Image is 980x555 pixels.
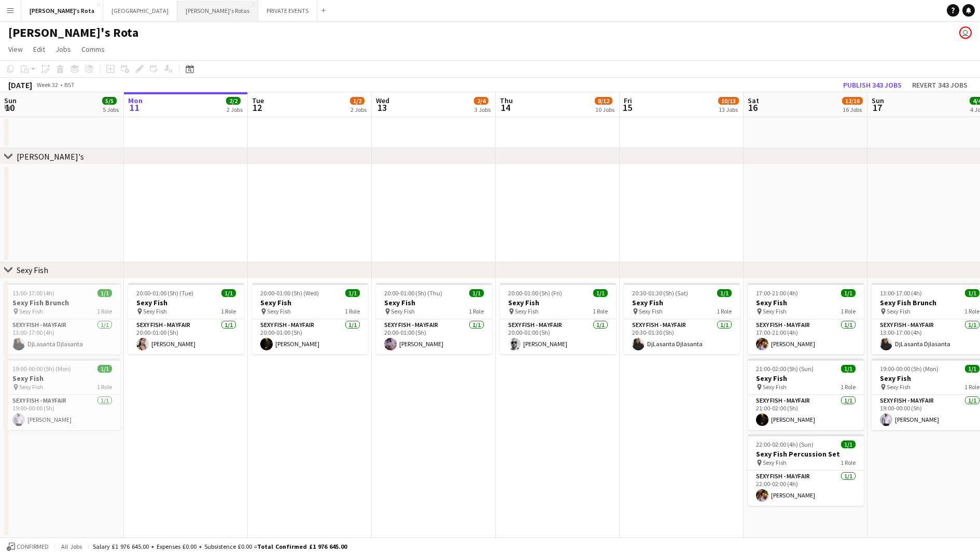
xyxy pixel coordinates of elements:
a: Edit [29,42,49,56]
button: Confirmed [5,541,50,552]
app-job-card: 13:00-17:00 (4h)1/1Sexy Fish Brunch Sexy Fish1 RoleSEXY FISH - MAYFAIR1/113:00-17:00 (4h)DjLasant... [4,283,120,354]
div: [DATE] [8,80,32,90]
button: PRIVATE EVENTS [258,1,317,21]
div: 16 Jobs [843,106,862,113]
span: Sexy Fish [887,383,911,391]
span: 10/13 [718,97,739,105]
app-job-card: 22:00-02:00 (4h) (Sun)1/1Sexy Fish Percussion Set Sexy Fish1 RoleSEXY FISH - MAYFAIR1/122:00-02:0... [748,434,864,506]
div: 3 Jobs [474,106,491,113]
button: [PERSON_NAME]'s Rota [21,1,103,21]
span: 1 Role [97,307,112,315]
span: 1 Role [469,307,484,315]
app-job-card: 20:00-01:00 (5h) (Wed)1/1Sexy Fish Sexy Fish1 RoleSEXY FISH - MAYFAIR1/120:00-01:00 (5h)[PERSON_N... [252,283,368,354]
span: 13:00-17:00 (4h) [880,289,922,297]
app-card-role: SEXY FISH - MAYFAIR1/120:00-01:00 (5h)[PERSON_NAME] [376,319,492,354]
app-job-card: 21:00-02:00 (5h) (Sun)1/1Sexy Fish Sexy Fish1 RoleSEXY FISH - MAYFAIR1/121:00-02:00 (5h)[PERSON_N... [748,359,864,430]
div: 2 Jobs [227,106,243,113]
span: 22:00-02:00 (4h) (Sun) [756,440,814,448]
div: Sexy Fish [17,265,48,275]
h3: Sexy Fish [748,374,864,383]
span: Confirmed [17,543,49,550]
span: 17:00-21:00 (4h) [756,289,798,297]
span: Tue [252,96,264,105]
span: 20:00-01:00 (5h) (Thu) [384,289,442,297]
span: 10 [3,102,17,113]
app-job-card: 20:00-01:00 (5h) (Tue)1/1Sexy Fish Sexy Fish1 RoleSEXY FISH - MAYFAIR1/120:00-01:00 (5h)[PERSON_N... [128,283,244,354]
span: 12/16 [842,97,863,105]
span: 1 Role [717,307,732,315]
span: Sexy Fish [763,459,787,466]
h3: Sexy Fish [4,374,120,383]
app-job-card: 20:00-01:00 (5h) (Thu)1/1Sexy Fish Sexy Fish1 RoleSEXY FISH - MAYFAIR1/120:00-01:00 (5h)[PERSON_N... [376,283,492,354]
app-card-role: SEXY FISH - MAYFAIR1/117:00-21:00 (4h)[PERSON_NAME] [748,319,864,354]
app-card-role: SEXY FISH - MAYFAIR1/120:00-01:00 (5h)[PERSON_NAME] [500,319,616,354]
span: 20:00-01:00 (5h) (Fri) [508,289,562,297]
span: 1/1 [841,440,856,448]
span: Sexy Fish [267,307,291,315]
span: 12 [250,102,264,113]
span: 1/2 [350,97,365,105]
span: View [8,45,23,54]
button: [GEOGRAPHIC_DATA] [103,1,177,21]
span: Total Confirmed £1 976 645.00 [257,543,347,550]
span: 1 Role [593,307,608,315]
span: Wed [376,96,389,105]
app-card-role: SEXY FISH - MAYFAIR1/120:00-01:00 (5h)[PERSON_NAME] [252,319,368,354]
span: 20:30-01:30 (5h) (Sat) [632,289,688,297]
span: Sexy Fish [391,307,415,315]
span: Fri [624,96,632,105]
span: 21:00-02:00 (5h) (Sun) [756,365,814,373]
span: 1 Role [841,459,856,466]
h3: Sexy Fish [500,298,616,307]
span: 1/1 [345,289,360,297]
span: 1/1 [221,289,236,297]
span: Sexy Fish [143,307,167,315]
span: Sexy Fish [763,383,787,391]
span: 1/1 [97,289,112,297]
span: 1/1 [593,289,608,297]
span: 1 Role [964,307,979,315]
span: 20:00-01:00 (5h) (Wed) [260,289,319,297]
div: 10 Jobs [595,106,614,113]
span: 1/1 [841,289,856,297]
app-job-card: 17:00-21:00 (4h)1/1Sexy Fish Sexy Fish1 RoleSEXY FISH - MAYFAIR1/117:00-21:00 (4h)[PERSON_NAME] [748,283,864,354]
button: [PERSON_NAME]'s Rotas [177,1,258,21]
app-card-role: SEXY FISH - MAYFAIR1/121:00-02:00 (5h)[PERSON_NAME] [748,395,864,430]
div: 13 Jobs [719,106,738,113]
span: Sexy Fish [515,307,539,315]
span: All jobs [59,543,84,550]
span: Thu [500,96,513,105]
span: Edit [33,45,45,54]
app-card-role: SEXY FISH - MAYFAIR1/122:00-02:00 (4h)[PERSON_NAME] [748,471,864,506]
h3: Sexy Fish Percussion Set [748,449,864,459]
span: 20:00-01:00 (5h) (Tue) [136,289,193,297]
span: 1/1 [469,289,484,297]
h3: Sexy Fish [252,298,368,307]
span: 1/1 [717,289,732,297]
app-job-card: 19:00-00:00 (5h) (Mon)1/1Sexy Fish Sexy Fish1 RoleSEXY FISH - MAYFAIR1/119:00-00:00 (5h)[PERSON_N... [4,359,120,430]
span: 8/12 [595,97,612,105]
a: Jobs [51,42,75,56]
div: Salary £1 976 645.00 + Expenses £0.00 + Subsistence £0.00 = [93,543,347,550]
app-card-role: SEXY FISH - MAYFAIR1/119:00-00:00 (5h)[PERSON_NAME] [4,395,120,430]
span: 1 Role [221,307,236,315]
span: Jobs [55,45,71,54]
h3: Sexy Fish [128,298,244,307]
span: 11 [127,102,143,113]
div: [PERSON_NAME]'s [17,151,84,162]
span: 2/4 [474,97,488,105]
span: 1 Role [97,383,112,391]
span: 1 Role [841,383,856,391]
span: 1 Role [841,307,856,315]
span: Comms [81,45,105,54]
app-job-card: 20:30-01:30 (5h) (Sat)1/1Sexy Fish Sexy Fish1 RoleSEXY FISH - MAYFAIR1/120:30-01:30 (5h)DjLasanta... [624,283,740,354]
button: Publish 343 jobs [839,78,906,92]
span: 1/1 [97,365,112,373]
app-user-avatar: Katie Farrow [959,26,972,39]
